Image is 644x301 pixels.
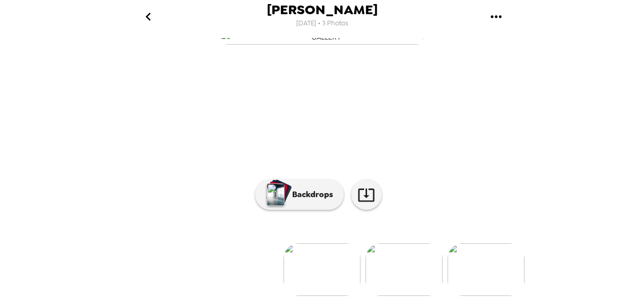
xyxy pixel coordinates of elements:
[366,243,442,296] img: gallery
[287,189,333,201] p: Backdrops
[267,3,378,17] span: [PERSON_NAME]
[296,17,348,30] span: [DATE] • 3 Photos
[448,243,525,296] img: gallery
[284,243,360,296] img: gallery
[255,179,344,210] button: Backdrops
